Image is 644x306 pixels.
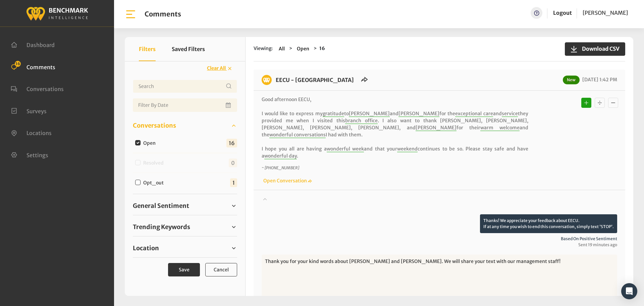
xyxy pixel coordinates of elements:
[416,125,457,131] span: [PERSON_NAME]
[277,45,287,53] button: All
[455,111,493,117] span: exceptional care
[230,178,237,187] span: 1
[262,178,312,184] a: Open Conversation
[262,242,617,248] span: Sent 19 minutes ago
[11,63,55,70] a: Comments 16
[141,160,169,167] label: Resolved
[226,139,237,147] span: 16
[254,45,273,53] span: Viewing:
[349,111,390,117] span: [PERSON_NAME]
[26,42,55,48] span: Dashboard
[133,98,237,112] input: Date range input field
[276,77,354,83] a: EECU - [GEOGRAPHIC_DATA]
[11,41,55,48] a: Dashboard
[133,222,190,231] span: Trending Keywords
[578,45,620,53] span: Download CSV
[15,61,21,67] span: 16
[125,8,137,20] img: bar
[565,42,625,56] button: Download CSV
[203,62,237,74] button: Clear All
[26,151,48,158] span: Settings
[580,96,620,110] div: Basic example
[26,107,47,114] span: Surveys
[133,80,237,93] input: Username
[26,63,55,70] span: Comments
[345,118,378,124] span: branch office
[135,180,141,185] input: Opt_out
[141,179,169,186] label: Opt_out
[133,222,237,232] a: Trending Keywords
[133,201,189,210] span: General Sentiment
[133,121,176,130] span: Conversations
[323,111,344,117] span: gratitude
[207,65,226,71] span: Clear All
[397,146,418,152] span: weekend
[327,146,364,152] span: wonderful week
[262,165,299,170] i: ~ [PHONE_NUMBER]
[224,98,233,112] button: Open Calendar
[272,75,358,85] h6: EECU - Clovis Old Town
[553,7,572,19] a: Logout
[168,263,200,276] button: Save
[502,111,518,117] span: service
[133,243,237,253] a: Location
[11,85,64,92] a: Conversations
[11,107,47,114] a: Surveys
[480,125,520,131] span: warm welcome
[398,111,439,117] span: [PERSON_NAME]
[295,45,311,53] button: Open
[581,77,617,83] span: [DATE] 1:42 PM
[553,9,572,16] a: Logout
[229,159,237,167] span: 0
[264,153,297,159] span: wonderful day
[319,45,325,51] strong: 16
[11,151,48,158] a: Settings
[583,9,628,16] span: [PERSON_NAME]
[583,7,628,19] a: [PERSON_NAME]
[133,201,237,211] a: General Sentiment
[621,283,637,299] div: Open Intercom Messenger
[135,140,141,145] input: Open
[262,96,528,160] p: Good afternoon EECU, I would like to express my to and for the and they provided me when I visite...
[139,37,156,61] button: Filters
[26,130,52,136] span: Locations
[141,140,161,147] label: Open
[262,236,617,242] span: Based on positive sentiment
[133,121,237,131] a: Conversations
[172,37,205,61] button: Saved Filters
[26,86,64,92] span: Conversations
[480,214,617,233] p: Thanks! We appreciate your feedback about EECU. If at any time you wish to end this conversation,...
[269,132,326,138] span: wonderful conversations
[262,75,272,85] img: benchmark
[205,263,237,276] button: Cancel
[145,10,181,18] h1: Comments
[133,244,159,253] span: Location
[563,76,580,84] span: New
[11,129,52,136] a: Locations
[26,5,88,21] img: benchmark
